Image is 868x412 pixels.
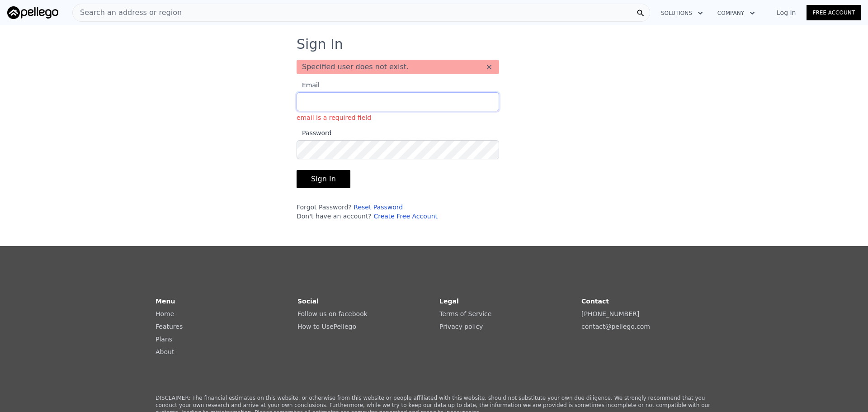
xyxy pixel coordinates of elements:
button: × [485,62,494,71]
strong: Legal [439,298,459,305]
a: Home [156,310,174,317]
a: Plans [156,336,172,343]
div: Specified user does not exist. [297,60,499,74]
a: Log In [766,8,807,17]
strong: Contact [581,298,609,305]
a: About [156,348,174,355]
input: Emailemail is a required field [297,92,499,111]
button: Solutions [654,5,710,21]
a: Terms of Service [439,310,491,317]
a: How to UsePellego [297,323,356,330]
input: Password [297,140,499,159]
strong: Social [297,298,319,305]
a: contact@pellego.com [581,323,650,330]
h3: Sign In [297,36,571,52]
a: Features [156,323,183,330]
span: Email [297,81,320,89]
img: Pellego [7,6,58,19]
a: Follow us on facebook [297,310,368,317]
button: Sign In [297,170,350,188]
div: Forgot Password? Don't have an account? [297,203,499,221]
span: Password [297,129,331,137]
a: Reset Password [354,204,403,211]
a: Privacy policy [439,323,483,330]
div: email is a required field [297,113,499,122]
a: [PHONE_NUMBER] [581,310,639,317]
span: Search an address or region [73,7,182,18]
strong: Menu [156,298,175,305]
a: Create Free Account [373,213,438,220]
a: Free Account [807,5,861,20]
button: Company [710,5,762,21]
